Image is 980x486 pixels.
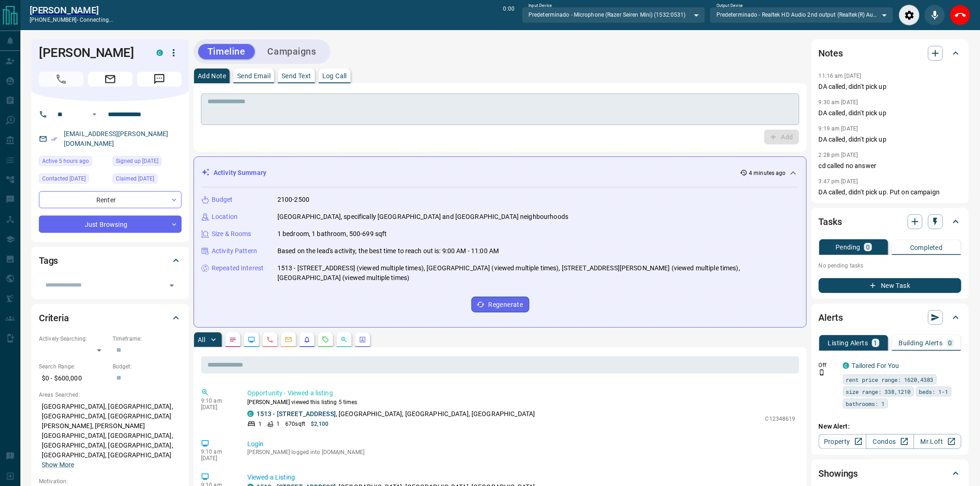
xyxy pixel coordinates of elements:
[322,336,329,343] svg: Requests
[819,369,825,376] svg: Push Notification Only
[64,130,169,147] a: [EMAIL_ADDRESS][PERSON_NAME][DOMAIN_NAME]
[30,16,113,24] p: [PHONE_NUMBER] -
[836,244,861,250] p: Pending
[113,174,182,187] div: Thu Jul 02 2020
[39,249,182,272] div: Tags
[198,44,255,59] button: Timeline
[303,336,311,343] svg: Listing Alerts
[39,371,108,386] p: $0 - $600,000
[819,310,843,325] h2: Alerts
[212,195,233,205] p: Budget
[819,278,961,293] button: New Task
[819,108,961,118] p: DA called, didn't pick up
[237,73,270,79] p: Send Email
[39,216,182,233] div: Just Browsing
[866,244,870,250] p: 0
[212,229,251,239] p: Size & Rooms
[819,214,842,229] h2: Tasks
[277,246,499,256] p: Based on the lead's activity, the best time to reach out is: 9:00 AM - 11:00 AM
[899,5,920,25] div: Audio Settings
[39,45,143,60] h1: [PERSON_NAME]
[201,449,233,455] p: 9:10 am
[819,422,961,431] p: New Alert:
[201,398,233,404] p: 9:10 am
[950,5,971,25] div: End Call
[819,259,961,273] p: No pending tasks
[919,387,949,396] span: beds: 1-1
[819,99,858,106] p: 9:30 am [DATE]
[39,477,182,486] p: Motivation:
[843,362,849,369] div: condos.ca
[39,253,58,268] h2: Tags
[949,340,952,346] p: 0
[258,420,262,428] p: 1
[39,307,182,329] div: Criteria
[258,44,326,59] button: Campaigns
[229,336,237,343] svg: Notes
[39,399,182,473] p: [GEOGRAPHIC_DATA], [GEOGRAPHIC_DATA], [GEOGRAPHIC_DATA], [GEOGRAPHIC_DATA][PERSON_NAME], [PERSON_...
[212,246,257,256] p: Activity Pattern
[819,161,961,171] p: cd called no answer
[137,72,182,87] span: Message
[39,335,108,343] p: Actively Searching:
[277,263,799,283] p: 1513 - [STREET_ADDRESS] (viewed multiple times), [GEOGRAPHIC_DATA] (viewed multiple times), [STRE...
[212,212,238,222] p: Location
[914,434,961,449] a: Mr.Loft
[247,398,796,406] p: [PERSON_NAME] viewed this listing 5 times
[116,156,158,166] span: Signed up [DATE]
[277,229,387,239] p: 1 bedroom, 1 bathroom, 500-699 sqft
[157,50,163,56] div: condos.ca
[113,156,182,169] div: Thu Jul 02 2020
[201,404,233,411] p: [DATE]
[39,191,182,208] div: Renter
[282,73,311,79] p: Send Text
[285,420,305,428] p: 670 sqft
[710,7,893,23] div: Predeterminado - Realtek HD Audio 2nd output (Realtek(R) Audio)
[198,336,205,343] p: All
[165,279,178,292] button: Open
[285,336,292,343] svg: Emails
[39,72,83,87] span: Call
[819,178,858,185] p: 3:47 pm [DATE]
[503,5,515,25] p: 0:00
[819,187,961,197] p: DA called, didn't pick up. Put on campaign
[819,466,858,481] h2: Showings
[89,109,100,120] button: Open
[874,340,878,346] p: 1
[39,362,108,371] p: Search Range:
[116,174,154,183] span: Claimed [DATE]
[247,473,796,482] p: Viewed a Listing
[716,3,743,9] label: Output Device
[247,411,254,417] div: condos.ca
[866,434,914,449] a: Condos
[248,336,255,343] svg: Lead Browsing Activity
[212,263,264,273] p: Repeated Interest
[819,434,867,449] a: Property
[819,462,961,485] div: Showings
[30,5,113,16] a: [PERSON_NAME]
[42,174,86,183] span: Contacted [DATE]
[277,195,309,205] p: 2100-2500
[522,7,705,23] div: Predeterminado - Microphone (Razer Seiren Mini) (1532:0531)
[819,211,961,233] div: Tasks
[39,311,69,325] h2: Criteria
[846,387,911,396] span: size range: 338,1210
[924,5,945,25] div: Mute
[359,336,366,343] svg: Agent Actions
[80,17,113,23] span: connecting...
[846,375,934,384] span: rent price range: 1620,4383
[266,336,274,343] svg: Calls
[910,244,943,251] p: Completed
[828,340,868,346] p: Listing Alerts
[819,306,961,329] div: Alerts
[899,340,943,346] p: Building Alerts
[247,449,796,455] p: [PERSON_NAME] logged into [DOMAIN_NAME]
[819,152,858,158] p: 2:28 pm [DATE]
[819,82,961,92] p: DA called, didn't pick up
[819,46,843,61] h2: Notes
[113,335,182,343] p: Timeframe:
[819,135,961,144] p: DA called, didn't pick up
[471,297,529,312] button: Regenerate
[528,3,552,9] label: Input Device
